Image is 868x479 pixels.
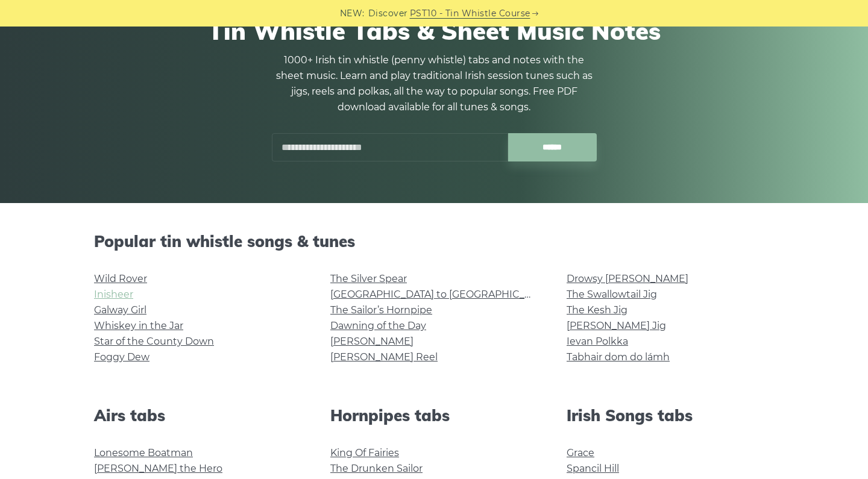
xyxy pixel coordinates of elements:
[94,289,133,300] a: Inisheer
[330,289,553,300] a: [GEOGRAPHIC_DATA] to [GEOGRAPHIC_DATA]
[271,52,597,115] p: 1000+ Irish tin whistle (penny whistle) tabs and notes with the sheet music. Learn and play tradi...
[330,336,414,347] a: [PERSON_NAME]
[94,320,183,331] a: Whiskey in the Jar
[94,273,147,284] a: Wild Rover
[94,463,222,474] a: [PERSON_NAME] the Hero
[330,463,423,474] a: The Drunken Sailor
[410,7,530,20] a: PST10 - Tin Whistle Course
[567,273,688,284] a: Drowsy [PERSON_NAME]
[368,7,408,20] span: Discover
[567,304,627,316] a: The Kesh Jig
[330,406,538,425] h2: Hornpipes tabs
[330,304,432,316] a: The Sailor’s Hornpipe
[94,16,774,45] h1: Tin Whistle Tabs & Sheet Music Notes
[94,406,301,425] h2: Airs tabs
[567,320,666,331] a: [PERSON_NAME] Jig
[94,304,146,316] a: Galway Girl
[94,232,774,251] h2: Popular tin whistle songs & tunes
[94,351,149,363] a: Foggy Dew
[567,447,594,459] a: Grace
[567,336,628,347] a: Ievan Polkka
[567,463,619,474] a: Spancil Hill
[567,406,774,425] h2: Irish Songs tabs
[330,320,426,331] a: Dawning of the Day
[330,273,407,284] a: The Silver Spear
[330,447,399,459] a: King Of Fairies
[567,289,657,300] a: The Swallowtail Jig
[94,447,193,459] a: Lonesome Boatman
[330,351,438,363] a: [PERSON_NAME] Reel
[94,336,214,347] a: Star of the County Down
[340,7,365,20] span: NEW:
[567,351,670,363] a: Tabhair dom do lámh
